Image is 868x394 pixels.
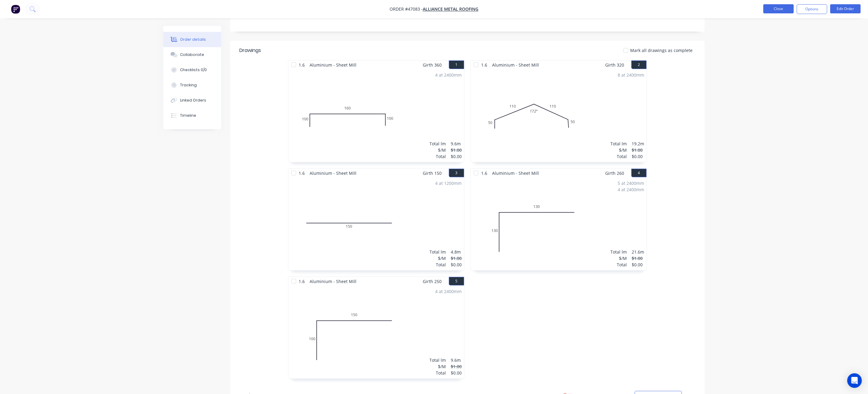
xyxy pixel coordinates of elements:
span: 1.6 [296,60,307,69]
span: Aluminium - Sheet Mill [490,60,541,69]
div: Total lm [429,357,446,363]
span: 1.6 [479,169,490,178]
div: 8 at 2400mm [618,72,644,78]
div: Linked Orders [180,98,207,103]
button: 2 [631,60,647,69]
div: Total [610,261,627,268]
button: Linked Orders [163,93,221,108]
div: 05011011050172º8 at 2400mmTotal lm$/MTotal19.2m$1.00$0.00 [471,69,647,162]
div: Total lm [610,140,627,147]
button: Edit Order [830,4,861,13]
span: 1.6 [296,277,307,286]
div: $0.00 [451,261,462,268]
span: 1.6 [296,169,307,178]
div: 4.8m [451,249,462,255]
button: Order details [163,32,221,47]
div: 01001601004 at 2400mmTotal lm$/MTotal9.6m$1.00$0.00 [288,69,464,162]
span: Girth 150 [423,169,442,178]
button: 3 [449,169,464,177]
div: Total lm [429,249,446,255]
div: $/M [429,147,446,153]
div: Total [610,153,627,160]
span: Girth 360 [423,60,442,69]
button: 1 [449,60,464,69]
div: $1.00 [451,363,462,370]
div: $1.00 [451,255,462,261]
span: Mark all drawings as complete [630,47,693,54]
div: Collaborate [180,52,204,57]
button: Close [763,4,794,13]
img: Factory [11,5,20,14]
div: $0.00 [632,153,644,160]
div: Tracking [180,82,197,88]
button: 5 [449,277,464,285]
span: Aluminium - Sheet Mill [307,277,359,286]
div: $1.00 [632,147,644,153]
div: Total [429,261,446,268]
span: Girth 250 [423,277,442,286]
div: $0.00 [451,370,462,376]
div: 9.6m [451,140,462,147]
div: $0.00 [632,261,644,268]
div: Total lm [610,249,627,255]
div: Order details [180,37,206,42]
div: Timeline [180,113,196,118]
span: Girth 320 [605,60,624,69]
span: Aluminium - Sheet Mill [490,169,541,178]
button: Options [797,4,827,14]
div: 01001504 at 2400mmTotal lm$/MTotal9.6m$1.00$0.00 [288,286,464,378]
span: 1.6 [479,60,490,69]
div: 4 at 1200mm [435,180,462,186]
div: $/M [610,255,627,261]
div: $/M [429,363,446,370]
div: Drawings [239,47,261,54]
div: 4 at 2400mm [435,72,462,78]
button: Collaborate [163,47,221,62]
div: Total [429,370,446,376]
div: 21.6m [632,249,644,255]
div: 19.2m [632,140,644,147]
a: ALLIANCE METAL ROOFING [423,6,478,12]
div: $1.00 [451,147,462,153]
div: $0.00 [451,153,462,160]
div: $/M [429,255,446,261]
span: Girth 260 [605,169,624,178]
button: Tracking [163,78,221,93]
div: 4 at 2400mm [435,288,462,295]
div: Open Intercom Messenger [847,373,862,388]
button: Checklists 0/0 [163,62,221,78]
div: 5 at 2400mm [618,180,644,186]
div: Total [429,153,446,160]
button: 4 [631,169,647,177]
span: Aluminium - Sheet Mill [307,169,359,178]
div: $1.00 [632,255,644,261]
span: Aluminium - Sheet Mill [307,60,359,69]
div: $/M [610,147,627,153]
span: Order #47083 - [390,6,423,12]
div: 01301305 at 2400mm4 at 2400mmTotal lm$/MTotal21.6m$1.00$0.00 [471,178,647,270]
div: Total lm [429,140,446,147]
div: 01504 at 1200mmTotal lm$/MTotal4.8m$1.00$0.00 [288,178,464,270]
div: 9.6m [451,357,462,363]
div: 4 at 2400mm [618,186,644,193]
button: Timeline [163,108,221,123]
div: Checklists 0/0 [180,67,207,73]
